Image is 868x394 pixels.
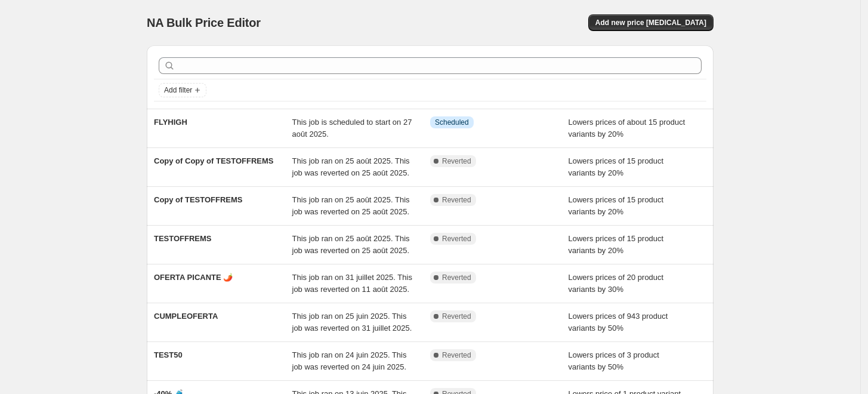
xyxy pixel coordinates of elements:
button: Add new price [MEDICAL_DATA] [588,14,713,31]
span: Lowers prices of 15 product variants by 20% [569,234,664,255]
span: Copy of Copy of TESTOFFREMS [154,156,274,165]
span: Reverted [442,156,471,166]
span: Reverted [442,273,471,282]
span: FLYHIGH [154,118,187,127]
span: This job is scheduled to start on 27 août 2025. [292,118,412,138]
span: Reverted [442,195,471,205]
span: Lowers prices of about 15 product variants by 20% [569,118,685,138]
span: This job ran on 25 juin 2025. This job was reverted on 31 juillet 2025. [292,312,412,333]
span: TEST50 [154,350,183,359]
span: Add filter [164,85,192,95]
span: This job ran on 25 août 2025. This job was reverted on 25 août 2025. [292,156,410,177]
span: CUMPLEOFERTA [154,312,218,321]
span: Copy of TESTOFFREMS [154,195,243,204]
span: This job ran on 31 juillet 2025. This job was reverted on 11 août 2025. [292,273,412,294]
span: Lowers prices of 15 product variants by 20% [569,195,664,216]
span: Lowers prices of 943 product variants by 50% [569,312,668,333]
span: This job ran on 24 juin 2025. This job was reverted on 24 juin 2025. [292,350,407,371]
span: OFERTA PICANTE 🌶️ [154,273,233,282]
span: TESTOFFREMS [154,234,212,243]
span: Scheduled [435,118,469,127]
button: Add filter [159,83,206,97]
span: Reverted [442,312,471,321]
span: This job ran on 25 août 2025. This job was reverted on 25 août 2025. [292,195,410,216]
span: Add new price [MEDICAL_DATA] [595,18,706,27]
span: Lowers prices of 3 product variants by 50% [569,350,659,371]
span: Lowers prices of 20 product variants by 30% [569,273,664,294]
span: Reverted [442,350,471,360]
span: NA Bulk Price Editor [147,16,261,29]
span: Lowers prices of 15 product variants by 20% [569,156,664,177]
span: This job ran on 25 août 2025. This job was reverted on 25 août 2025. [292,234,410,255]
span: Reverted [442,234,471,244]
